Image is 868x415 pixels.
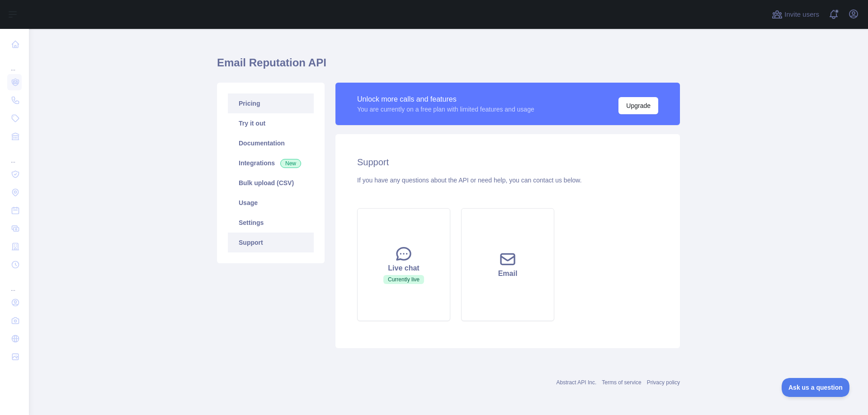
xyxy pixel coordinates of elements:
iframe: Toggle Customer Support [782,378,850,397]
button: Live chatCurrently live [357,208,450,321]
a: Documentation [228,133,314,153]
a: Integrations New [228,153,314,173]
span: Currently live [383,275,424,284]
a: Abstract API Inc. [557,379,597,386]
a: Bulk upload (CSV) [228,173,314,193]
button: Email [461,208,554,321]
a: Try it out [228,113,314,133]
button: Invite users [770,7,821,22]
h1: Email Reputation API [217,56,680,77]
span: Invite users [784,9,819,20]
span: New [280,159,301,168]
div: If you have any questions about the API or need help, you can contact us below. [357,176,658,185]
button: Upgrade [618,97,658,114]
a: Pricing [228,93,314,113]
div: ... [7,54,22,72]
h2: Support [357,156,658,168]
div: You are currently on a free plan with limited features and usage [357,105,534,114]
a: Settings [228,213,314,233]
a: Terms of service [602,379,641,386]
div: Live chat [368,263,439,274]
div: Unlock more calls and features [357,94,534,105]
div: ... [7,275,22,293]
div: ... [7,146,22,164]
a: Privacy policy [647,379,680,386]
a: Usage [228,193,314,213]
div: Email [472,268,543,279]
a: Support [228,233,314,252]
